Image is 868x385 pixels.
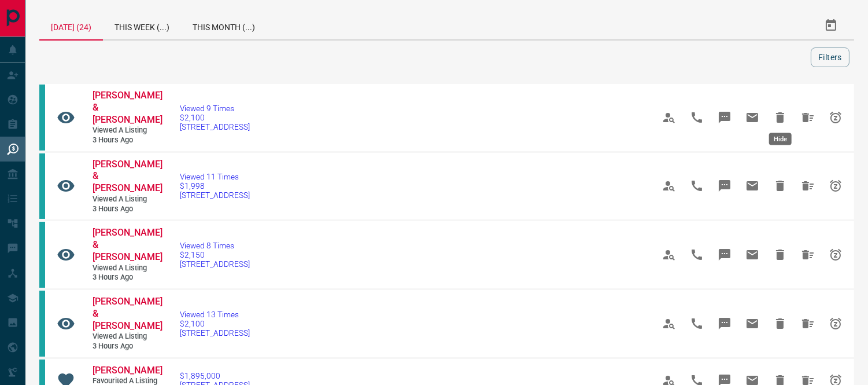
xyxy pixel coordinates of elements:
span: [STREET_ADDRESS] [180,328,250,338]
a: [PERSON_NAME] [93,365,162,377]
span: Hide All from Troy & Angie Newell [794,104,822,131]
span: Message [711,172,738,200]
span: 3 hours ago [93,204,162,214]
span: Hide [766,104,794,131]
div: condos.ca [39,153,45,219]
span: [STREET_ADDRESS] [180,190,250,200]
span: [STREET_ADDRESS] [180,122,250,131]
span: Message [711,310,738,338]
a: Viewed 11 Times$1,998[STREET_ADDRESS] [180,172,250,200]
span: $1,895,000 [180,371,250,380]
span: Email [738,104,766,131]
span: $1,998 [180,181,250,190]
span: Hide [766,172,794,200]
a: Viewed 8 Times$2,150[STREET_ADDRESS] [180,241,250,269]
span: Viewed a Listing [93,263,162,273]
span: 3 hours ago [93,342,162,351]
span: Hide All from Troy & Angie Newell [794,172,822,200]
span: View Profile [655,172,683,200]
span: Hide All from Troy & Angie Newell [794,310,822,338]
span: Snooze [822,310,849,338]
span: Email [738,310,766,338]
a: [PERSON_NAME] & [PERSON_NAME] [93,296,162,332]
span: View Profile [655,310,683,338]
span: 3 hours ago [93,135,162,145]
span: $2,100 [180,113,250,122]
span: Snooze [822,104,849,131]
span: Viewed 9 Times [180,104,250,113]
span: [PERSON_NAME] & [PERSON_NAME] [93,90,162,125]
span: [STREET_ADDRESS] [180,259,250,269]
span: Viewed 11 Times [180,172,250,181]
span: [PERSON_NAME] & [PERSON_NAME] [93,159,162,194]
span: $2,100 [180,319,250,328]
button: Select Date Range [817,12,845,39]
span: Hide [766,310,794,338]
span: Viewed a Listing [93,332,162,342]
a: [PERSON_NAME] & [PERSON_NAME] [93,159,162,195]
a: [PERSON_NAME] & [PERSON_NAME] [93,90,162,126]
span: Viewed 8 Times [180,241,250,250]
span: [PERSON_NAME] & [PERSON_NAME] [93,227,162,262]
div: condos.ca [39,85,45,151]
a: Viewed 9 Times$2,100[STREET_ADDRESS] [180,104,250,131]
span: Snooze [822,172,849,200]
a: [PERSON_NAME] & [PERSON_NAME] [93,227,162,263]
div: condos.ca [39,222,45,288]
div: [DATE] (24) [39,12,103,41]
span: Viewed a Listing [93,195,162,204]
span: Viewed a Listing [93,126,162,135]
span: Call [683,172,711,200]
div: Hide [769,133,792,145]
span: Call [683,310,711,338]
div: This Week (...) [103,12,181,39]
span: Message [711,241,738,269]
div: This Month (...) [181,12,267,39]
span: Call [683,104,711,131]
button: Filters [811,47,849,67]
span: Call [683,241,711,269]
span: View Profile [655,241,683,269]
span: View Profile [655,104,683,131]
span: $2,150 [180,250,250,259]
span: Email [738,172,766,200]
span: Hide All from Troy & Angie Newell [794,241,822,269]
span: Snooze [822,241,849,269]
a: Viewed 13 Times$2,100[STREET_ADDRESS] [180,310,250,338]
span: Email [738,241,766,269]
span: Message [711,104,738,131]
span: Viewed 13 Times [180,310,250,319]
span: Hide [766,241,794,269]
span: [PERSON_NAME] [93,365,162,376]
div: condos.ca [39,291,45,357]
span: 3 hours ago [93,273,162,283]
